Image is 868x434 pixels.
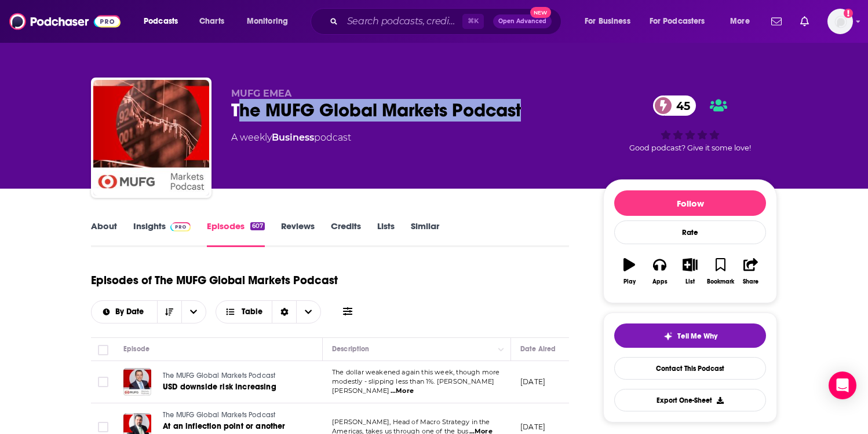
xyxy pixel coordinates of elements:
[650,13,705,30] span: For Podcasters
[91,273,338,288] h1: Episodes of The MUFG Global Markets Podcast
[493,14,552,28] button: Open AdvancedNew
[92,308,157,316] button: open menu
[331,220,361,247] a: Credits
[585,13,630,30] span: For Business
[123,342,149,356] div: Episode
[91,220,117,247] a: About
[332,418,490,426] span: [PERSON_NAME], Head of Macro Strategy in the
[827,9,853,34] img: User Profile
[614,220,766,244] div: Rate
[192,12,231,31] a: Charts
[614,251,644,292] button: Play
[736,251,766,292] button: Share
[342,12,462,31] input: Search podcasts, credits, & more...
[614,357,766,380] a: Contact This Podcast
[685,278,695,285] div: List
[377,220,395,247] a: Lists
[644,251,674,292] button: Apps
[181,301,206,323] button: open menu
[250,222,265,230] div: 607
[332,377,494,395] span: modestly - slipping less than 1%. [PERSON_NAME] [PERSON_NAME]
[665,95,696,116] span: 45
[652,278,668,285] div: Apps
[163,381,301,393] a: USD downside risk increasing
[163,411,275,419] span: The MUFG Global Markets Podcast
[827,9,853,34] button: Show profile menu
[677,332,717,341] span: Tell Me Why
[231,131,351,145] div: A weekly podcast
[642,12,722,31] button: open menu
[163,410,302,421] a: The MUFG Global Markets Podcast
[98,377,108,387] span: Toggle select row
[520,377,545,387] p: [DATE]
[705,251,735,292] button: Bookmark
[494,343,508,356] button: Column Actions
[530,7,551,18] span: New
[829,372,856,399] div: Open Intercom Messenger
[844,9,853,18] svg: Add a profile image
[163,382,276,392] span: USD downside risk increasing
[332,342,369,356] div: Description
[231,88,291,99] span: MUFG EMEA
[391,387,414,396] span: ...More
[663,332,673,341] img: tell me why sparkle
[91,300,206,323] h2: Choose List sort
[614,389,766,411] button: Export One-Sheet
[239,12,303,31] button: open menu
[332,368,499,376] span: The dollar weakened again this week, though more
[242,308,262,316] span: Table
[144,13,178,30] span: Podcasts
[163,371,301,381] a: The MUFG Global Markets Podcast
[603,88,777,160] div: 45Good podcast? Give it some love!
[520,422,545,432] p: [DATE]
[577,12,645,31] button: open menu
[653,95,696,116] a: 45
[796,12,814,31] a: Show notifications dropdown
[115,308,148,316] span: By Date
[272,132,314,143] a: Business
[216,300,322,323] button: Choose View
[614,190,766,216] button: Follow
[614,323,766,348] button: tell me why sparkleTell Me Why
[707,278,734,285] div: Bookmark
[93,80,209,196] img: The MUFG Global Markets Podcast
[207,220,265,247] a: Episodes607
[9,10,121,32] img: Podchaser - Follow, Share and Rate Podcasts
[462,14,484,29] span: ⌘ K
[163,372,275,380] span: The MUFG Global Markets Podcast
[730,13,750,30] span: More
[170,222,191,231] img: Podchaser Pro
[767,12,786,31] a: Show notifications dropdown
[247,13,288,30] span: Monitoring
[675,251,705,292] button: List
[743,278,758,285] div: Share
[827,9,853,34] span: Logged in as cmand-c
[272,301,296,323] div: Sort Direction
[629,144,751,152] span: Good podcast? Give it some love!
[520,342,556,356] div: Date Aired
[498,19,546,24] span: Open Advanced
[281,220,315,247] a: Reviews
[411,220,439,247] a: Similar
[136,12,193,31] button: open menu
[322,8,572,35] div: Search podcasts, credits, & more...
[157,301,181,323] button: Sort Direction
[199,13,224,30] span: Charts
[722,12,764,31] button: open menu
[133,220,191,247] a: InsightsPodchaser Pro
[98,422,108,432] span: Toggle select row
[623,278,636,285] div: Play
